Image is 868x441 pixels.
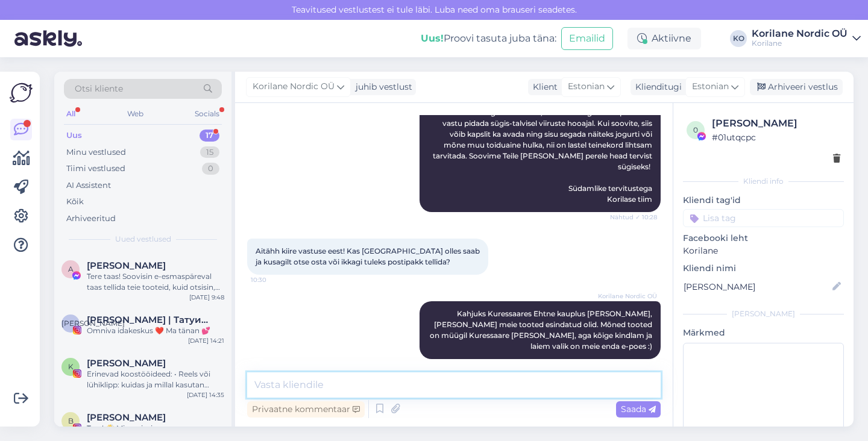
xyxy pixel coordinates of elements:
[87,412,166,423] span: Brigita Taevere
[68,264,74,274] span: A
[66,196,84,208] div: Kõik
[568,80,605,93] span: Estonian
[752,29,861,48] a: Korilane Nordic OÜKorilane
[64,106,78,122] div: All
[75,83,123,95] span: Otsi kliente
[752,29,848,39] div: Korilane Nordic OÜ
[421,33,444,44] b: Uus!
[631,81,682,93] div: Klienditugi
[87,325,224,336] div: Omniva idakeskus ❤️ Ma tänan 💕
[66,163,125,175] div: Tiimi vestlused
[87,314,212,325] span: АЛИНА | Татуированная мама, специалист по анализу рисунка
[528,81,558,93] div: Klient
[125,106,146,122] div: Web
[627,28,701,49] div: Aktiivne
[351,81,412,93] div: juhib vestlust
[712,131,840,144] div: # 01utqcpc
[712,116,840,131] div: [PERSON_NAME]
[253,80,335,93] span: Korilane Nordic OÜ
[87,260,166,271] span: Anne Otto
[692,80,729,93] span: Estonian
[66,213,116,225] div: Arhiveeritud
[683,262,844,275] p: Kliendi nimi
[621,404,656,414] span: Saada
[66,130,82,142] div: Uus
[189,293,224,302] div: [DATE] 9:48
[115,234,171,245] span: Uued vestlused
[61,319,125,328] span: [PERSON_NAME]
[612,360,657,369] span: 10:44
[188,336,224,345] div: [DATE] 14:21
[693,125,698,134] span: 0
[66,180,111,192] div: AI Assistent
[87,271,224,293] div: Tere taas! Soovisin e-esmaspäreval taas tellida teie tooteid, kuid otsisin, mis otsisin ei leidnu...
[247,401,365,418] div: Privaatne kommentaar
[683,245,844,257] p: Korilane
[192,106,222,122] div: Socials
[87,358,166,369] span: Kristina Karu
[87,369,224,390] div: Erinevad koostööideed: • Reels või lühiklipp: kuidas ja millal kasutan Korilase tooteid oma igapä...
[683,194,844,207] p: Kliendi tag'id
[68,416,74,425] span: B
[68,362,74,371] span: K
[752,39,848,48] div: Korilane
[683,308,844,319] div: [PERSON_NAME]
[610,213,657,222] span: Nähtud ✓ 10:28
[187,390,224,399] div: [DATE] 14:35
[683,232,844,245] p: Facebooki leht
[683,176,844,187] div: Kliendi info
[684,280,830,293] input: Lisa nimi
[66,146,126,158] div: Minu vestlused
[561,27,613,50] button: Emailid
[202,163,219,175] div: 0
[430,309,654,351] span: Kahjuks Kuressaares Ehtne kauplus [PERSON_NAME], [PERSON_NAME] meie tooted esindatud olid. Mõned ...
[750,79,843,95] div: Arhiveeri vestlus
[598,292,657,301] span: Korilane Nordic OÜ
[421,31,556,46] div: Proovi tasuta juba täna:
[683,209,844,227] input: Lisa tag
[256,246,482,266] span: Aitähh kiire vastuse eest! Kas [GEOGRAPHIC_DATA] olles saab ja kusagilt otse osta või ikkagi tule...
[730,30,747,47] div: KO
[200,146,219,158] div: 15
[683,327,844,339] p: Märkmed
[10,81,33,104] img: Askly Logo
[251,275,296,284] span: 10:30
[200,130,219,142] div: 17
